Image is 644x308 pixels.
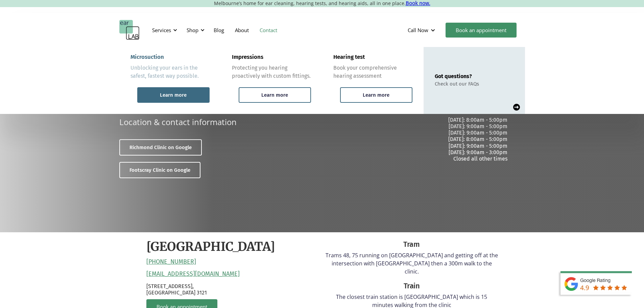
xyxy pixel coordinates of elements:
[322,47,424,114] a: Hearing testBook your comprehensive hearing assessmentLearn more
[254,20,283,40] a: Contact
[146,258,196,266] a: [PHONE_NUMBER]
[333,64,412,80] div: Book your comprehensive hearing assessment
[119,47,221,114] a: MicrosuctionUnblocking your ears in the safest, fastest way possible.Learn more
[146,270,240,278] a: [EMAIL_ADDRESS][DOMAIN_NAME]
[232,64,311,80] div: Protecting you hearing proactively with custom fittings.
[146,283,319,296] p: [STREET_ADDRESS], [GEOGRAPHIC_DATA] 3121
[435,73,479,79] div: Got questions?
[326,281,498,291] div: Train
[328,117,507,162] p: [DATE]: 8:00am - 5:00pm [DATE]: 9:00am - 5:00pm [DATE]: 9:00am - 5:00pm [DATE]: 8:00am - 5:00pm [...
[119,20,140,40] a: home
[130,64,210,80] div: Unblocking your ears in the safest, fastest way possible.
[119,116,237,128] p: Location & contact information
[424,47,525,114] a: Got questions?Check out our FAQs
[326,251,498,276] p: Trams 48, 75 running on [GEOGRAPHIC_DATA] and getting off at the intersection with [GEOGRAPHIC_DA...
[183,20,207,40] div: Shop
[232,54,263,61] div: Impressions
[333,54,365,61] div: Hearing test
[146,239,275,255] h2: [GEOGRAPHIC_DATA]
[152,27,171,33] div: Services
[208,20,230,40] a: Blog
[435,81,479,87] div: Check out our FAQs
[261,92,288,98] div: Learn more
[119,139,202,156] a: Richmond Clinic on Google
[148,20,179,40] div: Services
[187,27,198,33] div: Shop
[160,92,187,98] div: Learn more
[130,54,164,61] div: Microsuction
[446,23,517,38] a: Book an appointment
[326,239,498,250] div: Tram
[363,92,389,98] div: Learn more
[402,20,442,40] div: Call Now
[230,20,254,40] a: About
[119,162,200,178] a: Footscray Clinic on Google
[221,47,322,114] a: ImpressionsProtecting you hearing proactively with custom fittings.Learn more
[408,27,428,33] div: Call Now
